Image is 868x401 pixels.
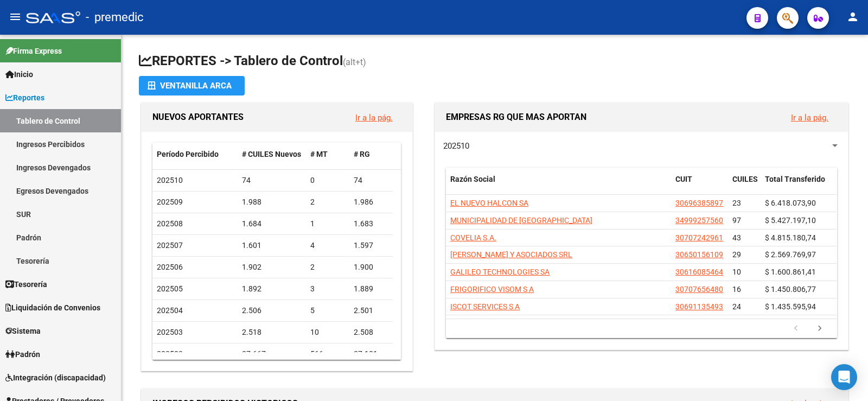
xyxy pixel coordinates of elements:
[354,218,388,230] div: 1.683
[450,233,496,242] span: COVELIA S.A.
[310,304,345,317] div: 5
[786,323,806,335] a: go to previous page
[242,196,302,208] div: 1.988
[5,92,44,104] span: Reportes
[354,239,388,252] div: 1.597
[242,348,302,360] div: 37.667
[732,302,741,311] span: 24
[765,233,816,242] span: $ 4.815.180,74
[242,239,302,252] div: 1.601
[675,268,723,276] span: 30616085464
[157,328,183,336] span: 202503
[157,241,183,250] span: 202507
[148,76,236,96] div: Ventanilla ARCA
[242,304,302,317] div: 2.506
[242,174,302,187] div: 74
[157,263,183,271] span: 202506
[450,199,528,207] span: EL NUEVO HALCON SA
[354,261,388,273] div: 1.900
[310,261,345,273] div: 2
[675,233,723,242] span: 30707242961
[242,283,302,295] div: 1.892
[354,304,388,317] div: 2.501
[347,107,401,128] button: Ir a la pág.
[310,348,345,360] div: 566
[355,113,393,123] a: Ir a la pág.
[450,302,520,311] span: ISCOT SERVICES S A
[5,348,40,360] span: Padrón
[310,326,345,339] div: 10
[310,196,345,208] div: 2
[354,174,388,187] div: 74
[765,302,816,311] span: $ 1.435.595,94
[139,76,245,96] button: Ventanilla ARCA
[86,5,144,29] span: - premedic
[157,284,183,293] span: 202505
[732,199,741,207] span: 23
[157,219,183,228] span: 202508
[354,150,370,158] span: # RG
[5,325,41,337] span: Sistema
[157,306,183,315] span: 202504
[675,285,723,294] span: 30707656480
[782,107,837,128] button: Ir a la pág.
[349,143,393,166] datatable-header-cell: # RG
[732,268,741,276] span: 10
[728,168,761,203] datatable-header-cell: CUILES
[675,199,723,207] span: 30696385897
[446,168,671,203] datatable-header-cell: Razón Social
[152,143,238,166] datatable-header-cell: Período Percibido
[354,348,388,360] div: 37.101
[310,174,345,187] div: 0
[306,143,349,166] datatable-header-cell: # MT
[5,278,47,290] span: Tesorería
[765,175,825,183] span: Total Transferido
[450,175,495,183] span: Razón Social
[310,218,345,230] div: 1
[732,250,741,259] span: 29
[152,112,244,122] span: NUEVOS APORTANTES
[675,216,723,225] span: 34999257560
[446,112,586,122] span: EMPRESAS RG QUE MAS APORTAN
[443,141,469,151] span: 202510
[238,143,307,166] datatable-header-cell: # CUILES Nuevos
[675,175,692,183] span: CUIT
[450,268,550,276] span: GALILEO TECHNOLOGIES SA
[765,250,816,259] span: $ 2.569.769,97
[831,364,857,390] div: Open Intercom Messenger
[310,239,345,252] div: 4
[157,349,183,358] span: 202502
[354,196,388,208] div: 1.986
[450,250,572,259] span: [PERSON_NAME] Y ASOCIADOS SRL
[242,261,302,273] div: 1.902
[675,250,723,259] span: 30650156109
[809,323,830,335] a: go to next page
[765,268,816,276] span: $ 1.600.861,41
[732,233,741,242] span: 43
[671,168,728,203] datatable-header-cell: CUIT
[450,216,592,225] span: MUNICIPALIDAD DE [GEOGRAPHIC_DATA]
[765,199,816,207] span: $ 6.418.073,90
[157,198,183,206] span: 202509
[5,68,33,80] span: Inicio
[732,175,758,183] span: CUILES
[450,285,534,294] span: FRIGORIFICO VISOM S A
[675,302,723,311] span: 30691135493
[791,113,828,123] a: Ir a la pág.
[732,216,741,225] span: 97
[5,302,100,314] span: Liquidación de Convenios
[310,283,345,295] div: 3
[157,150,219,158] span: Período Percibido
[765,216,816,225] span: $ 5.427.197,10
[139,52,851,71] h1: REPORTES -> Tablero de Control
[846,10,859,23] mat-icon: person
[765,285,816,294] span: $ 1.450.806,77
[354,283,388,295] div: 1.889
[310,150,328,158] span: # MT
[242,150,301,158] span: # CUILES Nuevos
[343,57,366,67] span: (alt+t)
[242,326,302,339] div: 2.518
[9,10,22,23] mat-icon: menu
[761,168,837,203] datatable-header-cell: Total Transferido
[157,176,183,184] span: 202510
